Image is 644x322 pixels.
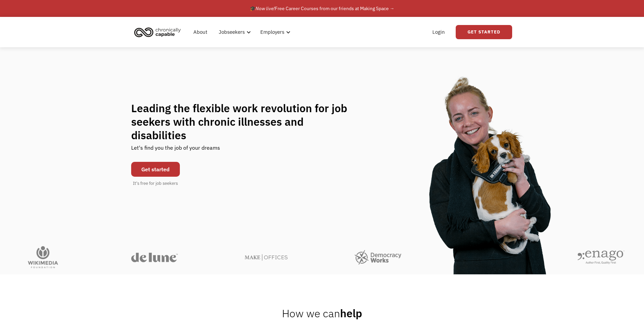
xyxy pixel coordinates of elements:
div: Jobseekers [215,21,253,43]
div: Let's find you the job of your dreams [131,142,220,158]
div: It's free for job seekers [133,180,178,187]
a: Get started [131,162,180,177]
a: Login [428,21,449,43]
div: Employers [260,28,284,36]
em: Now live! [256,5,275,11]
a: Get Started [456,25,512,39]
span: How we can [282,306,340,320]
h1: Leading the flexible work revolution for job seekers with chronic illnesses and disabilities [131,101,360,142]
div: 🎓 Free Career Courses from our friends at Making Space → [250,4,395,13]
div: Jobseekers [219,28,245,36]
h2: help [282,306,362,320]
img: Chronically Capable logo [132,25,183,40]
div: Employers [256,21,292,43]
a: About [189,21,211,43]
a: home [132,25,186,40]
